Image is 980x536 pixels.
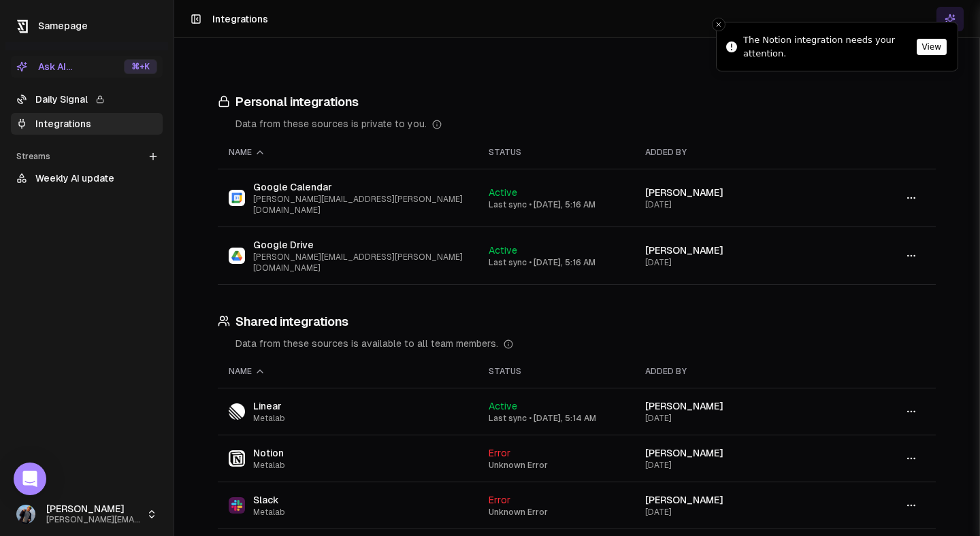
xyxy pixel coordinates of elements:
a: Integrations [11,113,163,135]
span: Notion [253,446,285,460]
span: [PERSON_NAME] [645,401,723,412]
button: Ask AI...⌘+K [11,56,163,78]
span: [PERSON_NAME][EMAIL_ADDRESS][PERSON_NAME][DOMAIN_NAME] [253,252,467,273]
img: Google Drive [229,248,245,264]
img: Google Calendar [229,190,245,206]
div: Added by [645,147,832,158]
span: Error [489,495,510,505]
img: Linear [229,403,245,420]
span: Google Drive [253,238,467,252]
div: Data from these sources is private to you. [235,117,936,131]
span: Slack [253,493,285,507]
div: Streams [11,146,163,167]
div: Ask AI... [16,60,72,73]
button: [PERSON_NAME][PERSON_NAME][EMAIL_ADDRESS][PERSON_NAME][DOMAIN_NAME] [11,498,163,531]
span: Metalab [253,413,285,424]
div: [DATE] [645,507,832,518]
span: [PERSON_NAME][EMAIL_ADDRESS][PERSON_NAME][DOMAIN_NAME] [253,194,467,216]
button: Close toast [712,18,725,31]
span: [PERSON_NAME] [645,448,723,458]
span: [PERSON_NAME] [645,245,723,256]
span: [PERSON_NAME] [645,187,723,198]
div: [DATE] [645,199,832,210]
div: The Notion integration needs your attention. [743,33,913,60]
div: Last sync • [DATE], 5:14 AM [489,413,623,424]
span: Metalab [253,507,285,518]
div: ⌘ +K [124,59,157,74]
span: Linear [253,399,285,413]
span: Active [489,245,517,256]
div: Status [489,366,623,377]
div: [DATE] [645,257,832,268]
div: Unknown Error [489,460,623,471]
h1: Integrations [212,12,268,26]
h3: Personal integrations [218,93,936,112]
div: Unknown Error [489,507,623,518]
span: Samepage [38,20,88,31]
div: [DATE] [645,460,832,471]
a: Daily Signal [11,88,163,110]
div: Data from these sources is available to all team members. [235,337,936,350]
span: [PERSON_NAME] [46,503,141,516]
div: Name [229,147,467,158]
span: [PERSON_NAME] [645,495,723,505]
div: Last sync • [DATE], 5:16 AM [489,199,623,210]
div: Open Intercom Messenger [14,463,46,495]
div: Last sync • [DATE], 5:16 AM [489,257,623,268]
div: Status [489,147,623,158]
div: Added by [645,366,832,377]
span: Google Calendar [253,180,467,194]
h3: Shared integrations [218,312,936,331]
span: Active [489,187,517,198]
img: Slack [229,497,245,514]
div: Name [229,366,467,377]
button: View [917,39,947,55]
span: Error [489,448,510,458]
span: Metalab [253,460,285,471]
img: _image [16,505,35,524]
span: [PERSON_NAME][EMAIL_ADDRESS][PERSON_NAME][DOMAIN_NAME] [46,515,141,525]
a: Weekly AI update [11,167,163,189]
span: Active [489,401,517,412]
img: Notion [229,450,245,467]
div: [DATE] [645,413,832,424]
